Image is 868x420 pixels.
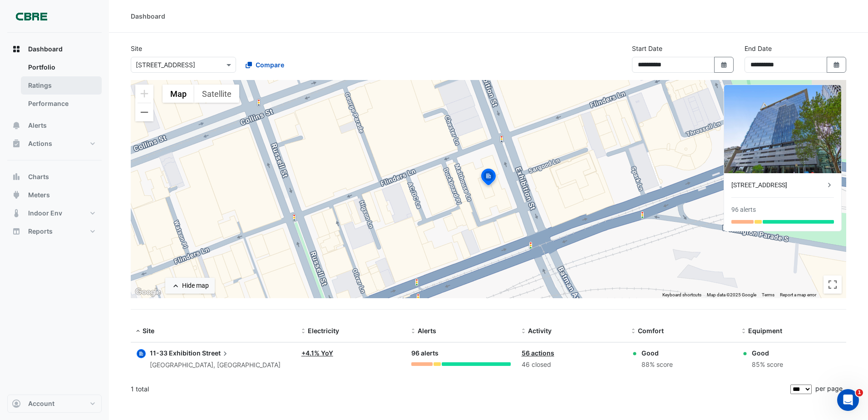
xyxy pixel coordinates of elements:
span: Alerts [28,121,47,130]
div: Dashboard [131,11,165,21]
div: 46 closed [522,360,621,370]
span: Indoor Env [28,209,62,218]
a: Open this area in Google Maps (opens a new window) [133,286,163,298]
button: Reports [7,222,102,240]
div: [GEOGRAPHIC_DATA], [GEOGRAPHIC_DATA] [150,360,281,370]
button: Charts [7,168,102,186]
span: Activity [528,327,552,335]
span: Comfort [638,327,664,335]
span: Electricity [308,327,339,335]
div: 1 total [131,378,789,400]
span: Dashboard [28,45,63,54]
img: 11-33 Exhibition Street [724,85,841,173]
a: Performance [21,95,102,113]
img: site-pin-selected.svg [478,167,498,189]
button: Hide map [165,278,215,294]
label: Site [131,44,142,53]
div: [STREET_ADDRESS] [731,180,825,190]
span: Equipment [748,327,782,335]
div: Dashboard [7,58,102,116]
app-icon: Dashboard [12,45,21,54]
div: Good [752,348,783,358]
span: Reports [28,227,53,236]
button: Zoom out [135,103,153,121]
span: Alerts [418,327,436,335]
button: Indoor Env [7,204,102,222]
iframe: Intercom live chat [837,389,859,411]
div: 96 alerts [731,205,756,215]
a: Ratings [21,76,102,95]
fa-icon: Select Date [833,61,841,69]
span: Site [143,327,154,335]
button: Account [7,395,102,413]
a: +4.1% YoY [301,349,333,357]
a: Portfolio [21,58,102,76]
button: Compare [240,57,290,73]
div: 88% score [641,360,673,370]
span: 11-33 Exhibition [150,349,201,357]
app-icon: Indoor Env [12,209,21,218]
span: Account [28,399,54,408]
div: Hide map [182,281,209,290]
a: 56 actions [522,349,554,357]
div: 85% score [752,360,783,370]
button: Alerts [7,116,102,135]
label: Start Date [632,44,662,53]
button: Show satellite imagery [194,85,239,103]
span: Compare [256,60,284,70]
button: Toggle fullscreen view [824,275,842,294]
app-icon: Alerts [12,121,21,130]
a: Report a map error [780,292,816,297]
span: Map data ©2025 Google [707,292,756,297]
span: 1 [856,389,863,396]
div: 96 alerts [411,348,510,359]
app-icon: Actions [12,139,21,148]
fa-icon: Select Date [720,61,728,69]
label: End Date [745,44,772,53]
button: Meters [7,186,102,204]
span: per page [815,385,843,392]
app-icon: Meters [12,190,21,200]
img: Google [133,286,163,298]
button: Dashboard [7,40,102,58]
img: Company Logo [11,7,52,25]
button: Keyboard shortcuts [662,292,701,298]
a: Terms (opens in new tab) [762,292,774,297]
div: Good [641,348,673,358]
app-icon: Reports [12,227,21,236]
span: Charts [28,172,49,181]
span: Meters [28,190,50,200]
span: Actions [28,139,52,148]
button: Zoom in [135,85,153,103]
button: Actions [7,135,102,153]
button: Show street map [163,85,194,103]
app-icon: Charts [12,172,21,181]
span: Street [202,348,230,358]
